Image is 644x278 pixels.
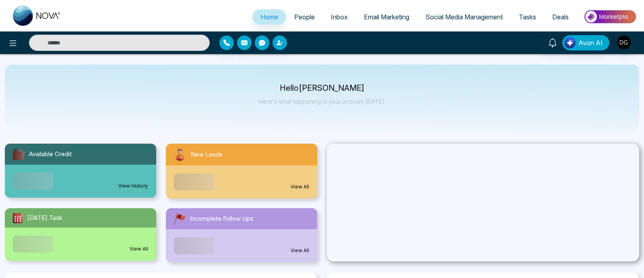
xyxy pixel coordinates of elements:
p: Here's what happening in your account [DATE]. [259,98,386,105]
img: availableCredit.svg [11,147,26,161]
a: View All [291,247,309,254]
img: User Avatar [617,36,631,49]
img: followUps.svg [172,211,187,226]
a: View History [118,182,148,190]
img: newLeads.svg [172,147,188,162]
span: Available Credit [29,150,72,159]
a: View All [130,245,148,253]
span: Email Marketing [364,13,409,21]
a: Email Marketing [356,9,417,25]
img: Market-place.gif [581,8,639,26]
a: Deals [544,9,577,25]
span: Social Media Management [425,13,503,21]
img: todayTask.svg [11,211,24,224]
img: Lead Flow [564,37,576,48]
a: People [286,9,323,25]
a: Inbox [323,9,356,25]
span: Home [260,13,278,21]
span: [DATE] Task [27,213,62,223]
span: Avon AI [578,38,603,48]
a: Home [252,9,286,25]
span: New Leads [191,150,223,159]
a: New LeadsView All [161,144,322,199]
span: Tasks [519,13,536,21]
span: People [294,13,315,21]
a: Tasks [511,9,544,25]
p: Hello [PERSON_NAME] [259,85,386,92]
img: Nova CRM Logo [13,6,61,26]
a: Social Media Management [417,9,511,25]
a: Incomplete Follow UpsView All [161,208,322,262]
span: Incomplete Follow Ups [190,214,254,224]
a: View All [291,183,309,190]
button: Avon AI [562,35,609,50]
span: Inbox [331,13,348,21]
span: Deals [552,13,569,21]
